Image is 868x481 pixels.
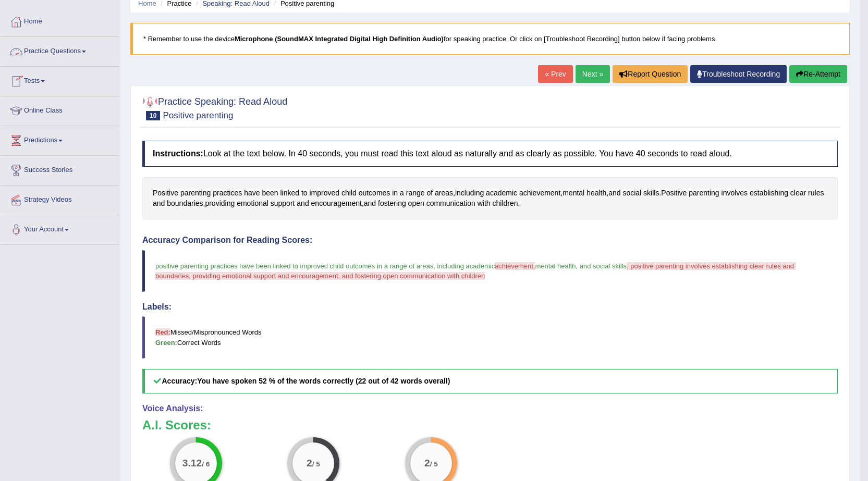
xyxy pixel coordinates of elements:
[722,188,748,199] span: Click to see word definition
[297,198,309,209] span: Click to see word definition
[142,94,287,120] h2: Practice Speaking: Read Aloud
[155,339,177,347] b: Green:
[1,186,119,212] a: Strategy Videos
[586,188,606,199] span: Click to see word definition
[301,188,308,199] span: Click to see word definition
[142,236,838,245] h4: Accuracy Comparison for Reading Scores:
[202,460,210,468] small: / 6
[808,188,824,199] span: Click to see word definition
[155,262,796,280] span: . positive parenting involves establishing clear rules and boundaries, providing emotional suppor...
[493,198,518,209] span: Click to see word definition
[153,149,203,158] b: Instructions:
[486,188,517,199] span: Click to see word definition
[142,418,211,432] b: A.I. Scores:
[262,188,278,199] span: Click to see word definition
[424,458,430,469] big: 2
[495,262,535,270] span: achievement,
[312,460,320,468] small: / 5
[613,65,688,83] button: Report Question
[478,198,491,209] span: Click to see word definition
[535,262,576,270] span: mental health
[271,198,295,209] span: Click to see word definition
[130,23,850,55] blockquote: * Remember to use the device for speaking practice. Or click on [Troubleshoot Recording] button b...
[167,198,203,209] span: Click to see word definition
[563,188,584,199] span: Click to see word definition
[364,198,376,209] span: Click to see word definition
[576,262,578,270] span: ,
[750,188,788,199] span: Click to see word definition
[155,262,433,270] span: positive parenting practices have been linked to improved child outcomes in a range of areas
[435,188,453,199] span: Click to see word definition
[622,188,641,199] span: Click to see word definition
[1,7,119,33] a: Home
[197,377,450,385] b: You have spoken 52 % of the words correctly (22 out of 42 words overall)
[213,188,242,199] span: Click to see word definition
[608,188,620,199] span: Click to see word definition
[433,262,435,270] span: ,
[142,316,838,358] blockquote: Missed/Mispronounced Words Correct Words
[437,262,495,270] span: including academic
[519,188,560,199] span: Click to see word definition
[538,65,572,83] a: « Prev
[1,37,119,63] a: Practice Questions
[1,156,119,182] a: Success Stories
[307,458,313,469] big: 2
[341,188,357,199] span: Click to see word definition
[392,188,398,199] span: Click to see word definition
[146,111,160,120] span: 10
[155,328,170,336] b: Red:
[426,198,475,209] span: Click to see word definition
[426,188,433,199] span: Click to see word definition
[1,126,119,152] a: Predictions
[406,188,425,199] span: Click to see word definition
[142,369,838,393] h5: Accuracy:
[576,65,610,83] a: Next »
[690,65,787,83] a: Troubleshoot Recording
[142,141,838,167] h4: Look at the text below. In 40 seconds, you must read this text aloud as naturally and as clearly ...
[237,198,268,209] span: Click to see word definition
[142,404,838,413] h4: Voice Analysis:
[580,262,627,270] span: and social skills
[1,215,119,241] a: Your Account
[1,96,119,122] a: Online Class
[1,67,119,93] a: Tests
[408,198,424,209] span: Click to see word definition
[142,302,838,312] h4: Labels:
[205,198,235,209] span: Click to see word definition
[182,458,202,469] big: 3.12
[689,188,719,199] span: Click to see word definition
[153,198,165,209] span: Click to see word definition
[309,188,339,199] span: Click to see word definition
[359,188,390,199] span: Click to see word definition
[789,65,847,83] button: Re-Attempt
[378,198,406,209] span: Click to see word definition
[455,188,484,199] span: Click to see word definition
[280,188,299,199] span: Click to see word definition
[430,460,438,468] small: / 5
[235,35,444,43] b: Microphone (SoundMAX Integrated Digital High Definition Audio)
[790,188,806,199] span: Click to see word definition
[661,188,687,199] span: Click to see word definition
[180,188,211,199] span: Click to see word definition
[142,177,838,219] div: , , , . , , .
[244,188,260,199] span: Click to see word definition
[643,188,659,199] span: Click to see word definition
[153,188,178,199] span: Click to see word definition
[163,110,233,120] small: Positive parenting
[311,198,362,209] span: Click to see word definition
[400,188,404,199] span: Click to see word definition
